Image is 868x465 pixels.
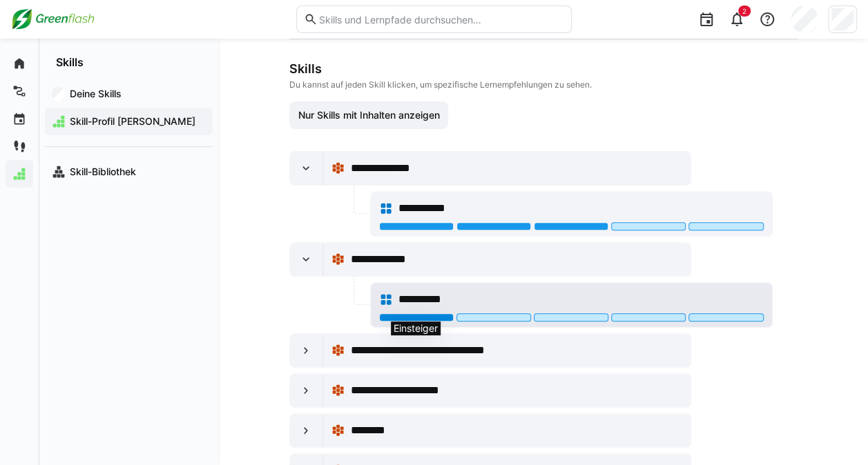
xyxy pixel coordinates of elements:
[68,115,206,128] span: Skill-Profil [PERSON_NAME]
[289,61,773,77] h3: Skills
[289,79,773,90] p: Du kannst auf jeden Skill klicken, um spezifische Lernempfehlungen zu sehen.
[742,7,746,15] span: 2
[318,13,564,26] input: Skills und Lernpfade durchsuchen…
[394,323,438,334] p: Einsteiger
[296,108,441,122] span: Nur Skills mit Inhalten anzeigen
[289,101,449,129] button: Nur Skills mit Inhalten anzeigen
